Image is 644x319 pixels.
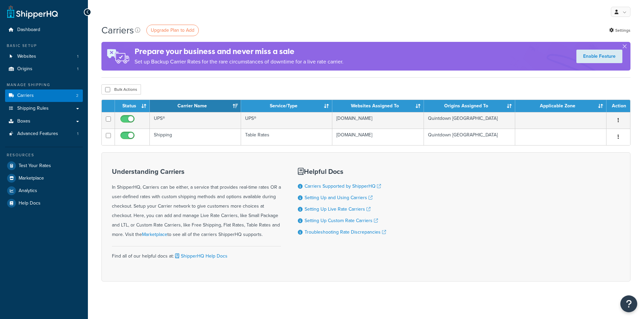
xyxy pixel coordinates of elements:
td: [DOMAIN_NAME] [332,129,424,145]
a: Setting Up and Using Carriers [305,194,373,201]
span: Marketplace [19,176,44,181]
td: [DOMAIN_NAME] [332,112,424,129]
th: Websites Assigned To: activate to sort column ascending [332,100,424,112]
td: Quintdown [GEOGRAPHIC_DATA] [424,129,515,145]
a: Marketplace [142,231,167,238]
span: 2 [76,93,78,99]
th: Status: activate to sort column ascending [115,100,150,112]
a: Analytics [5,185,83,197]
a: Websites 1 [5,50,83,63]
span: Upgrade Plan to Add [151,27,194,34]
a: Help Docs [5,197,83,209]
a: Upgrade Plan to Add [146,25,199,36]
th: Origins Assigned To: activate to sort column ascending [424,100,515,112]
h1: Carriers [101,24,134,37]
div: Find all of our helpful docs at: [112,246,281,261]
a: Dashboard [5,24,83,36]
button: Open Resource Center [620,295,637,312]
a: Enable Feature [576,50,622,63]
a: ShipperHQ Help Docs [174,252,228,260]
span: Dashboard [17,27,40,33]
li: Websites [5,50,83,63]
span: 1 [77,54,78,59]
a: Shipping Rules [5,102,83,115]
a: Settings [609,26,630,35]
td: Shipping [150,129,241,145]
td: Table Rates [241,129,332,145]
a: Advanced Features 1 [5,128,83,140]
li: Advanced Features [5,128,83,140]
span: Websites [17,54,36,59]
a: Carriers 2 [5,89,83,102]
a: Marketplace [5,172,83,184]
th: Service/Type: activate to sort column ascending [241,100,332,112]
span: Analytics [19,188,37,194]
span: Boxes [17,118,30,124]
a: Origins 1 [5,63,83,75]
span: 1 [77,131,78,137]
a: Setting Up Live Rate Carriers [305,206,371,213]
td: Quintdown [GEOGRAPHIC_DATA] [424,112,515,129]
a: Carriers Supported by ShipperHQ [305,183,381,190]
img: ad-rules-rateshop-fe6ec290ccb7230408bd80ed9643f0289d75e0ffd9eb532fc0e269fcd187b520.png [101,42,135,71]
a: Setting Up Custom Rate Carriers [305,217,378,224]
div: Manage Shipping [5,82,83,88]
h3: Understanding Carriers [112,168,281,175]
a: Test Your Rates [5,160,83,172]
h4: Prepare your business and never miss a sale [135,46,343,57]
div: Resources [5,152,83,158]
span: 1 [77,66,78,72]
button: Bulk Actions [101,84,141,95]
th: Carrier Name: activate to sort column ascending [150,100,241,112]
span: Advanced Features [17,131,58,137]
a: Troubleshooting Rate Discrepancies [305,229,386,236]
th: Action [606,100,630,112]
p: Set up Backup Carrier Rates for the rare circumstances of downtime for a live rate carrier. [135,57,343,67]
span: Help Docs [19,201,41,206]
th: Applicable Zone: activate to sort column ascending [515,100,606,112]
td: UPS® [241,112,332,129]
div: In ShipperHQ, Carriers can be either, a service that provides real-time rates OR a user-defined r... [112,168,281,239]
a: ShipperHQ Home [7,5,58,19]
h3: Helpful Docs [298,168,386,175]
li: Carriers [5,89,83,102]
div: Basic Setup [5,43,83,49]
li: Origins [5,63,83,75]
td: UPS® [150,112,241,129]
span: Shipping Rules [17,106,49,111]
a: Boxes [5,115,83,128]
span: Origins [17,66,32,72]
span: Test Your Rates [19,163,51,169]
span: Carriers [17,93,34,99]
